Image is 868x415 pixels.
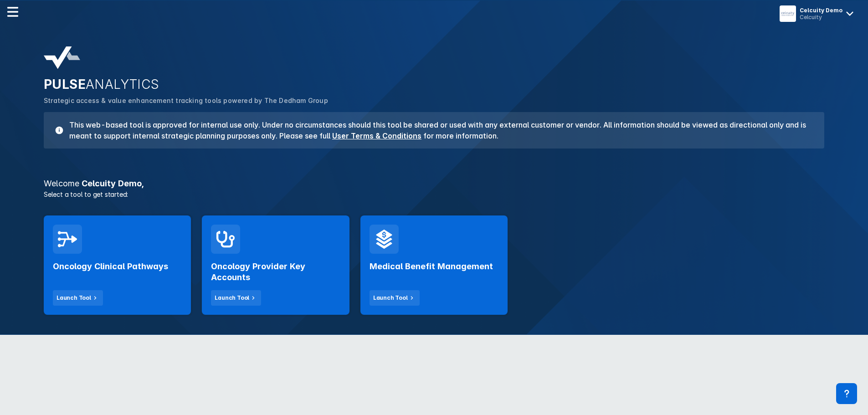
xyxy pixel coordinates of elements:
[800,14,842,20] div: Celcuity
[64,119,813,141] h3: This web-based tool is approved for internal use only. Under no circumstances should this tool be...
[44,46,80,69] img: pulse-analytics-logo
[332,131,421,140] a: User Terms & Conditions
[7,6,18,17] img: menu--horizontal.svg
[44,96,824,106] p: Strategic access & value enhancement tracking tools powered by The Dedham Group
[360,215,508,315] a: Medical Benefit ManagementLaunch Tool
[202,215,349,315] a: Oncology Provider Key AccountsLaunch Tool
[211,290,261,306] button: Launch Tool
[44,77,824,92] h2: PULSE
[836,383,857,404] div: Contact Support
[53,261,168,272] h2: Oncology Clinical Pathways
[44,179,79,188] span: Welcome
[53,290,103,306] button: Launch Tool
[56,294,91,302] div: Launch Tool
[215,294,249,302] div: Launch Tool
[370,290,420,306] button: Launch Tool
[44,215,191,315] a: Oncology Clinical PathwaysLaunch Tool
[800,7,842,14] div: Celcuity Demo
[38,190,830,199] p: Select a tool to get started:
[370,261,493,272] h2: Medical Benefit Management
[211,261,340,283] h2: Oncology Provider Key Accounts
[781,7,794,20] img: menu button
[373,294,408,302] div: Launch Tool
[86,77,159,92] span: ANALYTICS
[38,179,830,188] h3: Celcuity Demo ,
